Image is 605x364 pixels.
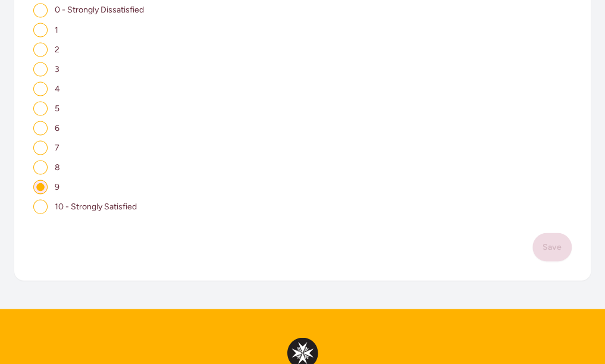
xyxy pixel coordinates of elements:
span: 9 [55,181,59,192]
input: 4 [33,81,48,96]
span: 5 [55,103,59,113]
input: 3 [33,62,48,76]
span: 8 [55,162,60,172]
input: 7 [33,140,48,155]
span: 10 - Strongly Satisfied [55,201,137,211]
input: 9 [33,180,48,194]
span: 4 [55,83,60,93]
span: 2 [55,44,59,54]
input: 1 [33,23,48,37]
span: 6 [55,123,59,133]
span: 3 [55,64,59,74]
input: 5 [33,101,48,115]
span: 0 - Strongly Dissatisfied [55,5,144,15]
input: 2 [33,42,48,57]
input: 10 - Strongly Satisfied [33,199,48,214]
input: 6 [33,121,48,135]
span: 7 [55,142,59,152]
input: 0 - Strongly Dissatisfied [33,3,48,17]
span: 1 [55,24,58,34]
input: 8 [33,160,48,174]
